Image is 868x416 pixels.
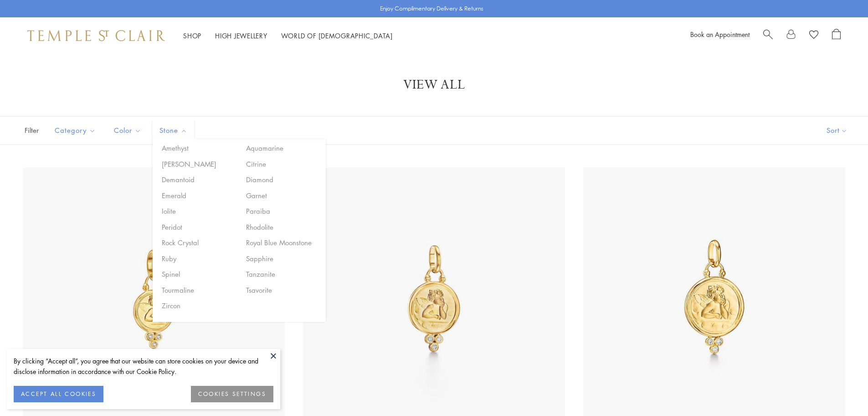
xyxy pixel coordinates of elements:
button: ACCEPT ALL COOKIES [14,386,103,402]
button: Color [107,120,148,141]
a: ShopShop [183,31,201,40]
a: View Wishlist [809,29,818,42]
a: High JewelleryHigh Jewellery [215,31,267,40]
p: Enjoy Complimentary Delivery & Returns [380,4,483,13]
a: World of [DEMOGRAPHIC_DATA]World of [DEMOGRAPHIC_DATA] [281,31,393,40]
button: Show sort by [806,116,868,144]
a: Open Shopping Bag [832,29,841,42]
button: Stone [153,120,194,141]
span: Stone [155,125,194,136]
nav: Main navigation [183,30,393,42]
span: Color [109,125,148,136]
h1: View All [36,77,832,93]
div: By clicking “Accept all”, you agree that our website can store cookies on your device and disclos... [14,356,273,377]
a: Book an Appointment [690,30,750,39]
img: Temple St. Clair [27,30,165,41]
button: Category [48,120,103,141]
button: COOKIES SETTINGS [191,386,273,402]
span: Category [50,125,103,136]
a: Search [763,29,773,42]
